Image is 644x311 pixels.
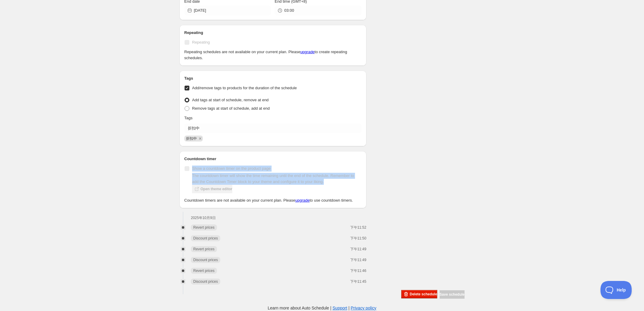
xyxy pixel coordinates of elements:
[193,247,215,252] span: Revert prices
[193,225,215,230] span: Revert prices
[184,75,362,81] h2: Tags
[300,50,315,54] a: upgrade
[193,268,215,273] span: Revert prices
[339,225,366,230] p: 下午11:52
[192,173,362,185] p: The countdown timer will show the time remaining until the end of the schedule. Remember to add t...
[192,106,270,111] span: Remove tags at start of schedule, add at end
[295,198,310,203] a: upgrade
[192,40,210,44] span: Repeating
[193,279,218,284] span: Discount prices
[339,247,366,252] p: 下午11:49
[184,115,192,121] p: Tags
[191,215,337,220] h2: 2025年10月9日
[268,305,376,311] p: Learn more about Auto Schedule | |
[186,136,197,141] span: 折扣中
[351,306,377,310] a: Privacy policy
[192,98,269,102] span: Add tags at start of schedule, remove at end
[410,292,437,297] span: Delete schedule
[339,268,366,273] p: 下午11:46
[193,258,218,262] span: Discount prices
[184,156,362,162] h2: Countdown timer
[193,236,218,241] span: Discount prices
[184,49,362,61] p: Repeating schedules are not available on your current plan. Please to create repeating schedules.
[184,197,362,203] p: Countdown timers are not available on your current plan. Please to use countdown timers.
[339,258,366,262] p: 下午11:49
[184,30,362,36] h2: Repeating
[339,279,366,284] p: 下午11:45
[401,290,437,298] button: Delete schedule
[192,166,271,171] span: Show a countdown timer on the product page
[192,86,297,90] span: Add/remove tags to products for the duration of the schedule
[600,281,632,299] iframe: Toggle Customer Support
[333,306,347,310] a: Support
[339,236,366,241] p: 下午11:50
[197,136,203,141] button: Remove 折扣中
